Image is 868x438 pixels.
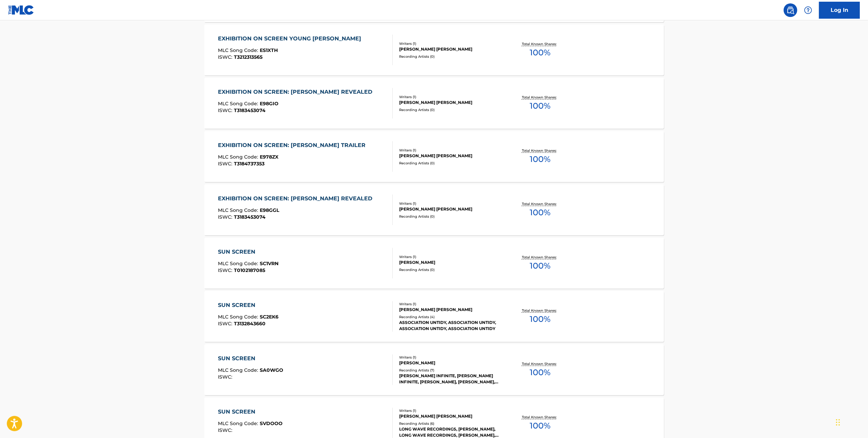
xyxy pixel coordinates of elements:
[218,427,234,433] span: ISWC :
[234,54,262,60] span: T3212313565
[204,184,664,235] a: EXHIBITION ON SCREEN: [PERSON_NAME] REVEALEDMLC Song Code:E98GGLISWC:T3183453074Writers (1)[PERSO...
[204,238,664,289] a: SUN SCREENMLC Song Code:SC1VRNISWC:T0102187085Writers (1)[PERSON_NAME]Recording Artists (0)Total ...
[399,46,502,52] div: [PERSON_NAME] [PERSON_NAME]
[218,207,260,213] span: MLC Song Code :
[218,420,260,426] span: MLC Song Code :
[204,291,664,342] a: SUN SCREENMLC Song Code:SC2EK6ISWC:T3132843660Writers (1)[PERSON_NAME] [PERSON_NAME]Recording Art...
[204,344,664,395] a: SUN SCREENMLC Song Code:SA0WGOISWC:Writers (1)[PERSON_NAME]Recording Artists (7)[PERSON_NAME] INF...
[399,360,502,366] div: [PERSON_NAME]
[530,420,550,432] span: 100 %
[218,314,260,320] span: MLC Song Code :
[522,415,558,420] p: Total Known Shares:
[399,254,502,259] div: Writers ( 1 )
[399,41,502,46] div: Writers ( 1 )
[399,355,502,360] div: Writers ( 1 )
[218,154,260,160] span: MLC Song Code :
[530,47,550,59] span: 100 %
[399,259,502,266] div: [PERSON_NAME]
[399,94,502,99] div: Writers ( 1 )
[836,412,840,433] div: Drag
[218,88,376,96] div: EXHIBITION ON SCREEN: [PERSON_NAME] REVEALED
[399,368,502,373] div: Recording Artists ( 7 )
[234,107,266,113] span: T3183453074
[399,153,502,159] div: [PERSON_NAME] [PERSON_NAME]
[218,107,234,113] span: ISWC :
[530,366,550,379] span: 100 %
[522,255,558,260] p: Total Known Shares:
[530,100,550,112] span: 100 %
[530,260,550,272] span: 100 %
[399,201,502,206] div: Writers ( 1 )
[399,413,502,419] div: [PERSON_NAME] [PERSON_NAME]
[530,313,550,325] span: 100 %
[399,148,502,153] div: Writers ( 1 )
[234,214,266,220] span: T3183453074
[399,421,502,426] div: Recording Artists ( 6 )
[218,248,278,256] div: SUN SCREEN
[234,267,265,273] span: T0102187085
[784,3,797,17] a: Public Search
[218,354,283,363] div: SUN SCREEN
[218,408,283,416] div: SUN SCREEN
[834,405,868,438] iframe: Chat Widget
[399,267,502,272] div: Recording Artists ( 0 )
[218,161,234,167] span: ISWC :
[260,314,278,320] span: SC2EK6
[218,195,376,203] div: EXHIBITION ON SCREEN: [PERSON_NAME] REVEALED
[204,24,664,75] a: EXHIBITION ON SCREEN YOUNG [PERSON_NAME]MLC Song Code:ES1XTHISWC:T3212313565Writers (1)[PERSON_NA...
[399,302,502,307] div: Writers ( 1 )
[218,214,234,220] span: ISWC :
[218,54,234,60] span: ISWC :
[218,367,260,373] span: MLC Song Code :
[218,101,260,107] span: MLC Song Code :
[260,367,283,373] span: SA0WGO
[399,314,502,320] div: Recording Artists ( 4 )
[218,260,260,267] span: MLC Song Code :
[399,307,502,313] div: [PERSON_NAME] [PERSON_NAME]
[260,101,278,107] span: E98GIO
[260,154,278,160] span: E978ZX
[399,320,502,332] div: ASSOCIATION UNTIDY, ASSOCIATION UNTIDY, ASSOCIATION UNTIDY, ASSOCIATION UNTIDY
[522,308,558,313] p: Total Known Shares:
[522,95,558,100] p: Total Known Shares:
[234,161,265,167] span: T3184737353
[260,207,279,213] span: E98GGL
[260,420,283,426] span: SVDOOO
[218,374,234,380] span: ISWC :
[260,47,278,53] span: ES1XTH
[522,41,558,47] p: Total Known Shares:
[522,361,558,366] p: Total Known Shares:
[399,408,502,413] div: Writers ( 1 )
[399,161,502,166] div: Recording Artists ( 0 )
[819,2,860,19] a: Log In
[530,206,550,219] span: 100 %
[218,141,369,149] div: EXHIBITION ON SCREEN: [PERSON_NAME] TRAILER
[399,99,502,106] div: [PERSON_NAME] [PERSON_NAME]
[522,201,558,206] p: Total Known Shares:
[804,6,812,14] img: help
[522,148,558,153] p: Total Known Shares:
[218,267,234,273] span: ISWC :
[399,214,502,219] div: Recording Artists ( 0 )
[801,3,815,17] div: Help
[218,301,278,309] div: SUN SCREEN
[399,206,502,212] div: [PERSON_NAME] [PERSON_NAME]
[218,35,364,43] div: EXHIBITION ON SCREEN YOUNG [PERSON_NAME]
[218,321,234,327] span: ISWC :
[204,131,664,182] a: EXHIBITION ON SCREEN: [PERSON_NAME] TRAILERMLC Song Code:E978ZXISWC:T3184737353Writers (1)[PERSON...
[8,5,34,15] img: MLC Logo
[399,54,502,59] div: Recording Artists ( 0 )
[399,107,502,112] div: Recording Artists ( 0 )
[204,78,664,129] a: EXHIBITION ON SCREEN: [PERSON_NAME] REVEALEDMLC Song Code:E98GIOISWC:T3183453074Writers (1)[PERSO...
[234,321,266,327] span: T3132843660
[399,373,502,385] div: [PERSON_NAME] INFINITE, [PERSON_NAME] INFINITE, [PERSON_NAME], [PERSON_NAME], [PERSON_NAME] INFINITE
[786,6,795,14] img: search
[218,47,260,53] span: MLC Song Code :
[260,260,278,267] span: SC1VRN
[530,153,550,165] span: 100 %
